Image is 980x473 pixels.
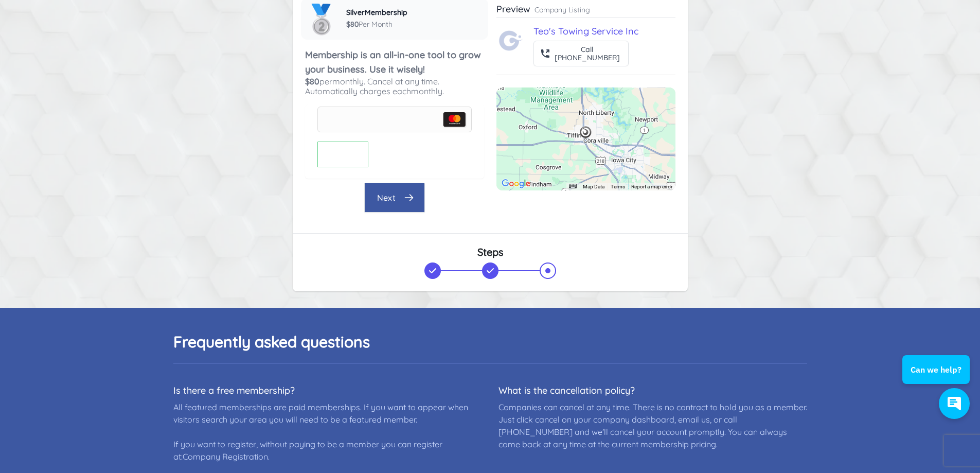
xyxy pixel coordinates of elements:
div: Call [PHONE_NUMBER] [555,45,620,62]
img: Towing.com Logo [498,28,523,53]
span: monthly [411,86,442,96]
iframe: Secure Credit Card Frame - Credit Card Number [324,113,465,126]
dt: What is the cancellation policy? [498,384,807,397]
h3: Membership is an all-in-one tool to grow your business. Use it wisely! [305,48,484,77]
h3: Steps [305,246,675,258]
img: Google [499,177,533,190]
a: Company Registration [183,451,268,462]
b: $80 [305,76,319,86]
dd: Companies can cancel at any time. There is no contract to hold you as a member. Just click cancel... [498,401,807,450]
h5: per . Cancel at any time. Automatically charges each . [305,77,484,96]
iframe: Secure Credit Card Frame - Expiration Date [324,148,362,161]
button: Map Data [583,183,604,190]
div: Card number [317,107,472,132]
p: Company Listing [534,5,590,15]
a: Report a map error [631,184,672,189]
button: Keyboard shortcuts [569,184,576,188]
dt: Is there a free membership? [173,384,482,397]
h2: Frequently asked questions [173,332,807,351]
button: Call[PHONE_NUMBER] [533,41,629,66]
dd: All featured memberships are paid memberships. If you want to appear when visitors search your ar... [173,401,482,463]
a: Open this area in Google Maps (opens a new window) [499,177,533,190]
button: Next [364,183,425,213]
span: monthly [332,76,364,86]
a: Teo's Towing Service Inc [533,25,638,37]
a: Terms (opens in new tab) [611,184,625,189]
h3: Preview [496,3,530,15]
iframe: Conversations [896,327,980,429]
div: Card expiration date [317,142,368,167]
